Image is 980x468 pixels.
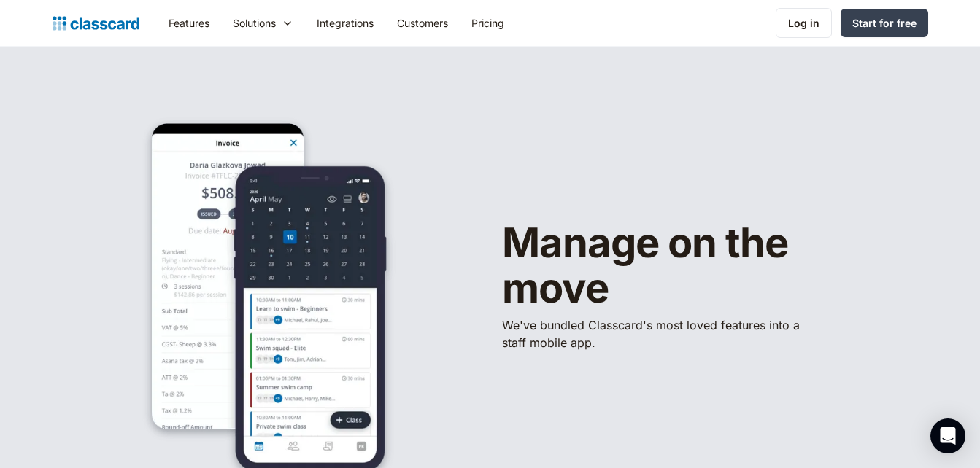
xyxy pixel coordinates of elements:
[385,7,460,39] a: Customers
[852,15,917,31] div: Start for free
[930,418,965,453] div: Open Intercom Messenger
[157,7,221,39] a: Features
[502,221,881,311] h1: Manage on the move
[221,7,305,39] div: Solutions
[776,8,832,38] a: Log in
[502,316,809,351] p: We've bundled ​Classcard's most loved features into a staff mobile app.
[53,13,139,34] a: home
[788,15,819,31] div: Log in
[841,9,928,37] a: Start for free
[460,7,516,39] a: Pricing
[305,7,385,39] a: Integrations
[233,15,276,31] div: Solutions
